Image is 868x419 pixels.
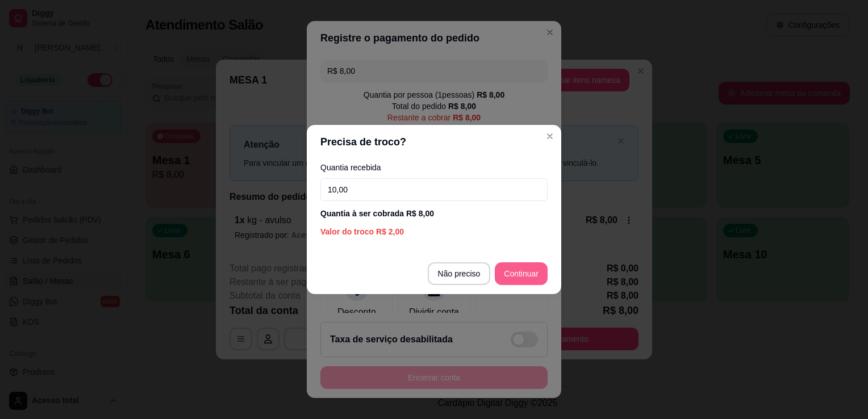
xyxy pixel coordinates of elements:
button: Não preciso [428,262,491,285]
button: Continuar [495,262,548,285]
button: Close [541,127,559,145]
div: Quantia à ser cobrada R$ 8,00 [320,208,548,219]
header: Precisa de troco? [307,125,561,159]
div: Valor do troco R$ 2,00 [320,226,548,237]
label: Quantia recebida [320,164,548,171]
